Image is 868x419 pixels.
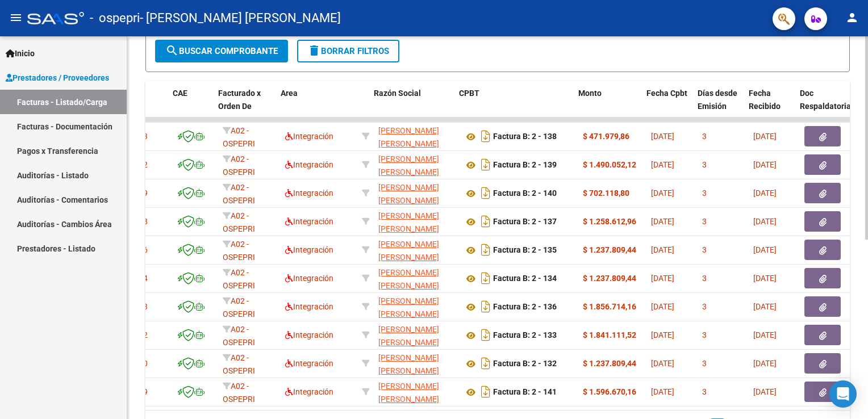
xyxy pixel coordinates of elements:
i: Descargar documento [478,241,493,259]
span: Borrar Filtros [307,46,389,56]
span: [DATE] [651,217,674,226]
span: [PERSON_NAME] [PERSON_NAME] [378,126,439,148]
datatable-header-cell: Días desde Emisión [693,81,744,131]
span: 3 [702,387,707,396]
span: 3 [702,160,707,169]
span: [DATE] [753,359,777,368]
span: Doc Respaldatoria [800,89,851,111]
strong: $ 702.118,80 [583,188,629,198]
strong: Factura B: 2 - 134 [493,274,557,283]
strong: $ 1.237.809,44 [583,245,636,254]
strong: Factura B: 2 - 137 [493,217,557,227]
div: 20343108541 [378,153,454,177]
span: [PERSON_NAME] [PERSON_NAME] [378,268,439,290]
datatable-header-cell: CPBT [454,81,574,131]
span: A02 - OSPEPRI [223,296,255,319]
span: [DATE] [651,387,674,396]
strong: $ 1.237.809,44 [583,274,636,283]
strong: Factura B: 2 - 135 [493,246,557,255]
span: Días desde Emisión [698,89,737,111]
span: 3 [702,302,707,311]
i: Descargar documento [478,184,493,202]
strong: Factura B: 2 - 138 [493,132,557,141]
span: A02 - OSPEPRI [223,154,255,177]
i: Descargar documento [478,326,493,344]
span: Integración [285,274,333,283]
span: [DATE] [651,132,674,141]
strong: $ 1.490.052,12 [583,160,636,169]
div: 20343108541 [378,181,454,205]
datatable-header-cell: Doc Respaldatoria [795,81,863,131]
datatable-header-cell: Fecha Recibido [744,81,795,131]
span: Inicio [6,47,35,60]
div: 20343108541 [378,323,454,347]
strong: Factura B: 2 - 136 [493,303,557,312]
span: Integración [285,302,333,311]
i: Descargar documento [478,298,493,316]
span: A02 - OSPEPRI [223,353,255,375]
span: Integración [285,359,333,368]
strong: $ 1.258.612,96 [583,217,636,226]
span: Integración [285,330,333,340]
span: 3 [702,132,707,141]
span: Area [281,89,298,98]
span: [PERSON_NAME] [PERSON_NAME] [378,382,439,404]
span: [DATE] [753,132,777,141]
mat-icon: delete [307,44,321,57]
span: A02 - OSPEPRI [223,382,255,404]
span: Razón Social [374,89,421,98]
span: 3 [702,188,707,198]
span: A02 - OSPEPRI [223,325,255,347]
span: 3 [702,245,707,254]
span: [PERSON_NAME] [PERSON_NAME] [378,154,439,177]
datatable-header-cell: CAE [168,81,214,131]
strong: $ 1.856.714,16 [583,302,636,311]
span: 3 [702,217,707,226]
span: [DATE] [651,188,674,198]
strong: Factura B: 2 - 133 [493,331,557,340]
span: [DATE] [753,245,777,254]
span: A02 - OSPEPRI [223,211,255,233]
i: Descargar documento [478,127,493,145]
div: Open Intercom Messenger [829,380,857,408]
strong: Factura B: 2 - 140 [493,189,557,198]
i: Descargar documento [478,269,493,287]
span: [DATE] [753,330,777,340]
span: [DATE] [753,302,777,311]
mat-icon: search [165,44,179,57]
mat-icon: menu [9,11,23,24]
span: [DATE] [651,274,674,283]
span: [DATE] [753,188,777,198]
mat-icon: person [845,11,859,24]
span: [DATE] [651,302,674,311]
i: Descargar documento [478,212,493,231]
i: Descargar documento [478,156,493,174]
span: [DATE] [651,245,674,254]
div: 20343108541 [378,351,454,375]
span: A02 - OSPEPRI [223,126,255,148]
strong: $ 471.979,86 [583,132,629,141]
span: Integración [285,245,333,254]
span: [PERSON_NAME] [PERSON_NAME] [378,296,439,319]
div: 20343108541 [378,124,454,148]
strong: $ 1.237.809,44 [583,359,636,368]
span: Integración [285,132,333,141]
strong: $ 1.841.111,52 [583,330,636,340]
span: Monto [578,89,602,98]
span: [DATE] [753,217,777,226]
span: [PERSON_NAME] [PERSON_NAME] [378,325,439,347]
span: [PERSON_NAME] [PERSON_NAME] [378,353,439,375]
div: 20343108541 [378,238,454,262]
button: Borrar Filtros [297,40,399,62]
span: [DATE] [753,160,777,169]
span: 3 [702,359,707,368]
span: - ospepri [90,6,140,31]
datatable-header-cell: Facturado x Orden De [214,81,276,131]
datatable-header-cell: Area [276,81,353,131]
div: 20343108541 [378,295,454,319]
span: CPBT [459,89,479,98]
span: [PERSON_NAME] [PERSON_NAME] [378,211,439,233]
span: Facturado x Orden De [218,89,261,111]
span: Prestadores / Proveedores [6,72,109,84]
div: 20343108541 [378,266,454,290]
